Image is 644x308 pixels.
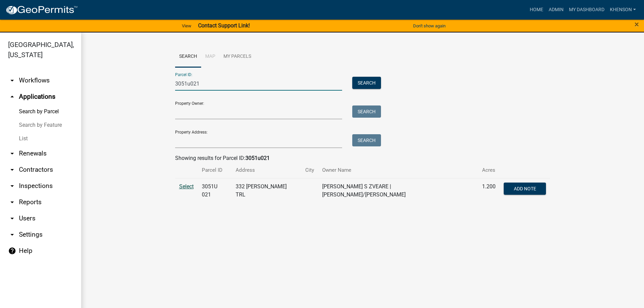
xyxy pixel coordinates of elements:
[198,22,250,29] strong: Contact Support Link!
[8,231,16,239] i: arrow_drop_down
[179,20,194,31] a: View
[635,20,639,28] button: Close
[245,155,270,161] strong: 3051u021
[198,162,232,178] th: Parcel ID
[546,3,566,16] a: Admin
[175,154,550,162] div: Showing results for Parcel ID:
[8,247,16,255] i: help
[8,166,16,174] i: arrow_drop_down
[8,149,16,158] i: arrow_drop_down
[219,46,255,68] a: My Parcels
[8,76,16,85] i: arrow_drop_down
[8,198,16,206] i: arrow_drop_down
[514,186,536,191] span: Add Note
[352,77,381,89] button: Search
[504,183,546,195] button: Add Note
[301,162,318,178] th: City
[8,214,16,222] i: arrow_drop_down
[318,178,478,203] td: [PERSON_NAME] S ZVEARE | [PERSON_NAME]/[PERSON_NAME]
[318,162,478,178] th: Owner Name
[607,3,639,16] a: khenson
[232,162,301,178] th: Address
[352,105,381,118] button: Search
[478,178,500,203] td: 1.200
[198,178,232,203] td: 3051U 021
[352,134,381,146] button: Search
[179,183,194,190] a: Select
[8,93,16,101] i: arrow_drop_up
[566,3,607,16] a: My Dashboard
[635,20,639,29] span: ×
[478,162,500,178] th: Acres
[527,3,546,16] a: Home
[8,182,16,190] i: arrow_drop_down
[175,46,201,68] a: Search
[410,20,448,31] button: Don't show again
[232,178,301,203] td: 332 [PERSON_NAME] TRL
